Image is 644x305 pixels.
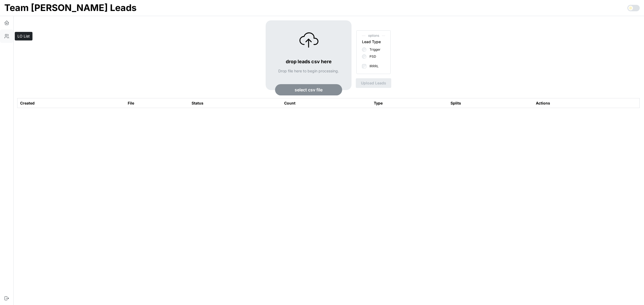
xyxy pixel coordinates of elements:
[4,2,137,14] h1: Team [PERSON_NAME] Leads
[361,79,386,88] span: Upload Leads
[366,64,379,68] label: IRRRL
[295,84,323,95] span: select csv file
[17,98,125,108] th: Created
[189,98,281,108] th: Status
[366,47,380,52] label: Trigger
[371,98,448,108] th: Type
[366,54,376,59] label: PSD
[356,78,391,88] button: Upload Leads
[448,98,533,108] th: Splits
[362,33,385,38] span: options
[281,98,371,108] th: Count
[275,84,342,95] button: select csv file
[362,39,381,45] div: Lead Type
[533,98,639,108] th: Actions
[125,98,189,108] th: File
